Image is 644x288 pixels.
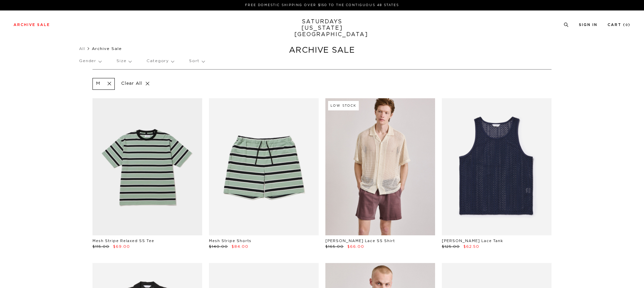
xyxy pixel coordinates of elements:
a: Mesh Stripe Relaxed SS Tee [92,239,154,243]
a: Cart (0) [608,23,630,27]
span: Archive Sale [92,47,122,51]
p: Size [116,53,131,69]
p: Sort [189,53,204,69]
a: SATURDAYS[US_STATE][GEOGRAPHIC_DATA] [294,19,350,38]
a: All [79,47,85,51]
div: Low Stock [328,101,359,110]
p: M [96,81,100,87]
span: $115.00 [92,245,109,248]
p: Category [146,53,174,69]
span: $69.00 [113,245,130,248]
p: Gender [79,53,101,69]
small: 0 [625,24,628,27]
a: Archive Sale [14,23,50,27]
a: Sign In [579,23,597,27]
a: [PERSON_NAME] Lace Tank [442,239,503,243]
p: Clear All [118,78,153,90]
a: [PERSON_NAME] Lace SS Shirt [325,239,395,243]
span: $62.50 [463,245,479,248]
span: $125.00 [442,245,460,248]
a: Mesh Stripe Shorts [209,239,251,243]
p: FREE DOMESTIC SHIPPING OVER $150 TO THE CONTIGUOUS 48 STATES [16,3,628,8]
span: $66.00 [347,245,364,248]
span: $140.00 [209,245,228,248]
span: $84.00 [232,245,248,248]
span: $165.00 [325,245,344,248]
